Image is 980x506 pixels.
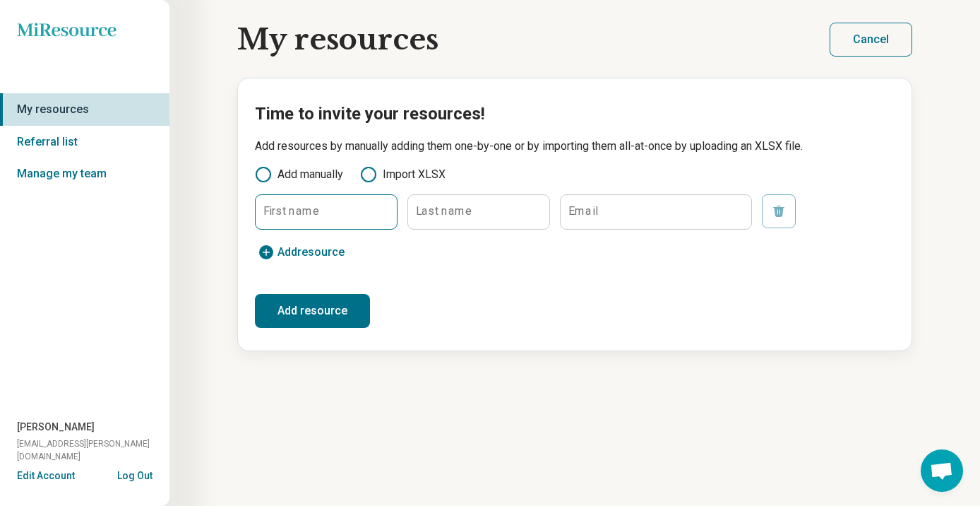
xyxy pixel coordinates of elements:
[17,437,169,463] span: [EMAIL_ADDRESS][PERSON_NAME][DOMAIN_NAME]
[255,101,895,126] h2: Time to invite your resources!
[762,194,796,228] button: Remove
[830,23,912,57] button: Cancel
[255,166,343,183] label: Add manually
[263,206,319,217] label: First name
[17,469,75,483] button: Edit Account
[255,294,370,328] button: Add resource
[117,469,153,480] button: Log Out
[277,247,345,258] span: Add resource
[360,166,446,183] label: Import XLSX
[255,241,347,264] button: Addresource
[237,23,438,56] h1: My resources
[416,206,472,217] label: Last name
[568,206,598,217] label: Email
[921,449,963,492] div: Open chat
[255,138,895,155] p: Add resources by manually adding them one-by-one or by importing them all-at-once by uploading an...
[17,420,95,435] span: [PERSON_NAME]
